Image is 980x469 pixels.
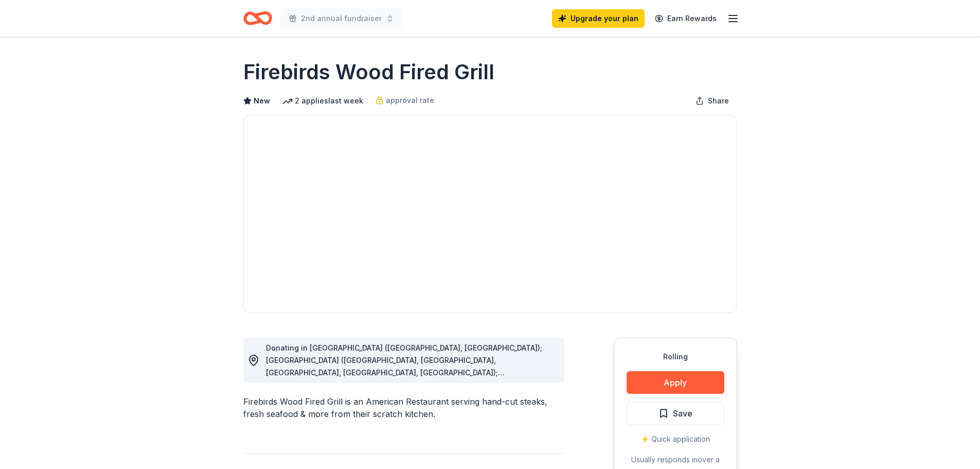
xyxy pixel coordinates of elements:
[673,407,692,420] span: Save
[552,9,645,28] a: Upgrade your plan
[376,94,434,107] a: approval rate
[627,351,724,363] div: Rolling
[254,95,270,107] span: New
[243,6,272,30] a: Home
[649,9,723,28] a: Earn Rewards
[627,433,724,445] div: ⚡️ Quick application
[243,58,494,86] h1: Firebirds Wood Fired Grill
[708,95,729,107] span: Share
[386,94,434,107] span: approval rate
[627,371,724,394] button: Apply
[243,395,564,420] div: Firebirds Wood Fired Grill is an American Restaurant serving hand-cut steaks, fresh seafood & mor...
[244,116,737,312] img: Image for Firebirds Wood Fired Grill
[301,12,382,25] span: 2nd annual fundraiser
[280,8,402,29] button: 2nd annual fundraiser
[627,402,724,425] button: Save
[687,91,737,111] button: Share
[282,95,363,107] div: 2 applies last week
